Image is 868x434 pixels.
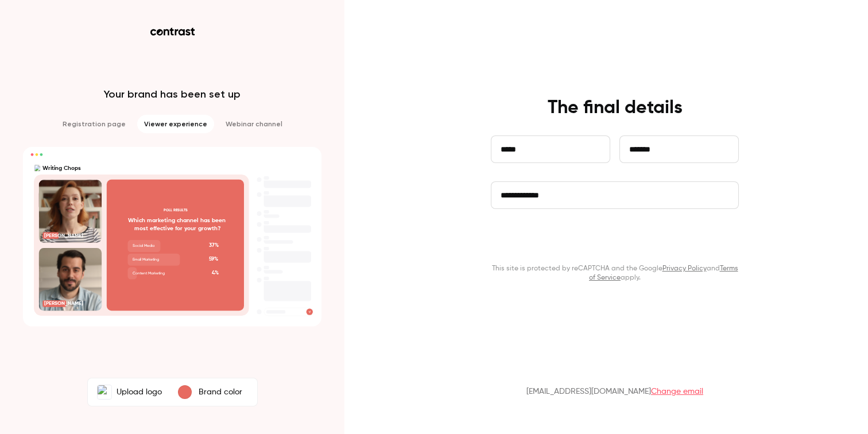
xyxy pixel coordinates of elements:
li: Webinar channel [219,115,289,133]
div: Domain: [DOMAIN_NAME] [30,30,126,39]
label: Writing ChopsUpload logo [90,381,169,404]
p: This site is protected by reCAPTCHA and the Google and apply. [491,264,739,282]
li: Registration page [56,115,133,133]
a: Change email [651,387,703,396]
img: tab_domain_overview_orange.svg [31,67,40,76]
div: Domain Overview [44,68,103,75]
a: Privacy Policy [662,265,707,272]
p: Your brand has been set up [104,87,241,101]
img: website_grey.svg [18,30,28,39]
div: v 4.0.25 [32,18,56,28]
h4: The final details [548,96,683,119]
img: Writing Chops [98,385,111,399]
img: logo_orange.svg [18,18,28,28]
p: [EMAIL_ADDRESS][DOMAIN_NAME] [526,386,703,397]
button: Brand color [169,381,255,404]
p: Brand color [199,386,242,398]
img: tab_keywords_by_traffic_grey.svg [114,67,123,76]
li: Viewer experience [137,115,214,133]
div: Keywords by Traffic [127,68,193,75]
button: Continue [491,227,739,255]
